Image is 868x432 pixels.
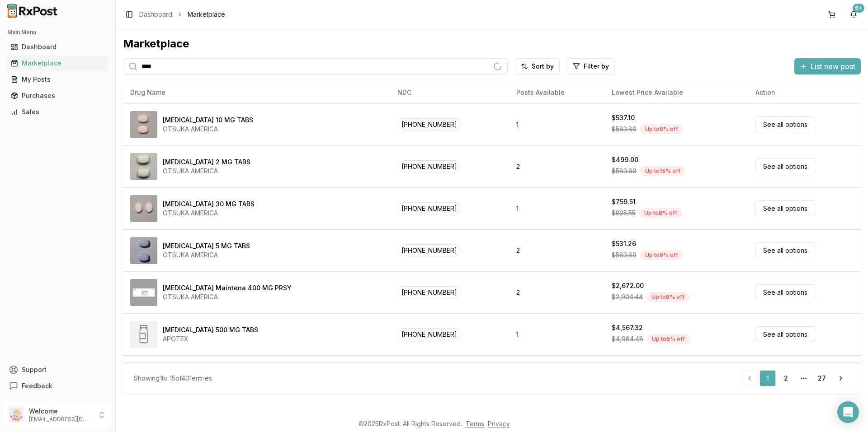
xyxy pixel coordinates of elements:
div: Purchases [11,91,104,100]
div: OTSUKA AMERICA [163,251,250,260]
span: Sort by [532,62,554,71]
div: Up to 8 % off [647,334,690,344]
td: 2 [509,145,604,187]
td: 2 [509,229,604,271]
p: Welcome [29,407,92,416]
button: Marketplace [4,56,112,70]
a: See all options [755,242,815,258]
a: Purchases [7,88,108,104]
span: $2,904.44 [612,293,643,302]
img: Abilify 5 MG TABS [130,237,157,264]
span: [PHONE_NUMBER] [397,160,461,172]
div: $537.10 [612,113,635,122]
a: 27 [814,370,830,386]
div: APOTEX [163,334,258,344]
a: See all options [755,284,815,300]
span: List new post [811,61,855,72]
a: See all options [755,326,815,342]
div: [MEDICAL_DATA] 5 MG TABS [163,242,250,251]
span: [PHONE_NUMBER] [397,328,461,340]
span: Feedback [22,381,52,390]
button: My Posts [4,72,112,87]
span: [PHONE_NUMBER] [397,118,461,130]
img: Abilify 30 MG TABS [130,195,157,222]
td: 1 [509,103,604,145]
a: See all options [755,116,815,132]
div: Open Intercom Messenger [837,401,859,423]
button: Filter by [567,58,615,74]
td: 2 [509,271,604,313]
div: Up to 8 % off [639,208,682,218]
a: Privacy [488,420,510,427]
nav: breadcrumb [139,10,225,19]
div: Showing 1 to 15 of 401 entries [134,374,212,383]
button: Feedback [4,378,112,394]
span: [PHONE_NUMBER] [397,244,461,256]
span: [PHONE_NUMBER] [397,286,461,298]
div: [MEDICAL_DATA] 500 MG TABS [163,325,258,334]
a: 2 [778,370,794,386]
div: OTSUKA AMERICA [163,167,250,176]
th: Posts Available [509,82,604,103]
th: Lowest Price Available [604,82,748,103]
div: Marketplace [123,37,861,51]
div: OTSUKA AMERICA [163,125,253,134]
a: My Posts [7,71,108,88]
a: 1 [759,370,776,386]
button: Dashboard [4,40,112,54]
span: $825.55 [612,209,636,218]
span: $583.80 [612,251,637,260]
a: Sales [7,104,108,120]
div: $4,567.32 [612,323,643,332]
button: Sort by [515,58,560,74]
a: Terms [466,420,484,427]
td: 1 [509,313,604,355]
span: $4,964.48 [612,334,643,344]
img: User avatar [9,408,24,422]
div: $531.26 [612,239,636,248]
img: Abiraterone Acetate 500 MG TABS [130,321,157,348]
span: $583.80 [612,125,637,134]
div: $759.51 [612,197,636,206]
img: Abilify 2 MG TABS [130,153,157,180]
span: Marketplace [188,10,225,19]
p: [EMAIL_ADDRESS][DOMAIN_NAME] [29,416,92,423]
a: See all options [755,158,815,174]
div: [MEDICAL_DATA] 10 MG TABS [163,116,253,125]
img: RxPost Logo [4,4,61,18]
div: $2,672.00 [612,281,644,290]
a: Go to next page [832,370,850,386]
div: Up to 8 % off [646,292,689,302]
span: [PHONE_NUMBER] [397,202,461,214]
a: Marketplace [7,55,108,71]
button: List new post [794,58,861,74]
a: Dashboard [7,39,108,55]
button: 9+ [846,7,861,22]
div: $499.00 [612,155,638,164]
div: [MEDICAL_DATA] 30 MG TABS [163,200,255,209]
div: 9+ [853,4,864,13]
div: Dashboard [11,42,104,51]
td: 5 [509,355,604,397]
a: Dashboard [139,10,172,19]
th: Drug Name [123,82,390,103]
img: Abilify 10 MG TABS [130,111,157,138]
button: Purchases [4,88,112,103]
div: Up to 8 % off [640,124,683,134]
td: 1 [509,187,604,229]
span: $583.80 [612,167,637,176]
span: Filter by [584,62,609,71]
a: See all options [755,200,815,216]
h2: Main Menu [7,29,108,36]
th: NDC [390,82,509,103]
nav: pagination [741,370,850,386]
div: Up to 9 % off [640,250,683,260]
a: List new post [794,63,861,72]
div: OTSUKA AMERICA [163,209,255,218]
button: Support [4,362,112,378]
th: Action [748,82,861,103]
div: Sales [11,107,104,116]
div: [MEDICAL_DATA] 2 MG TABS [163,158,250,167]
div: My Posts [11,75,104,84]
button: Sales [4,105,112,119]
